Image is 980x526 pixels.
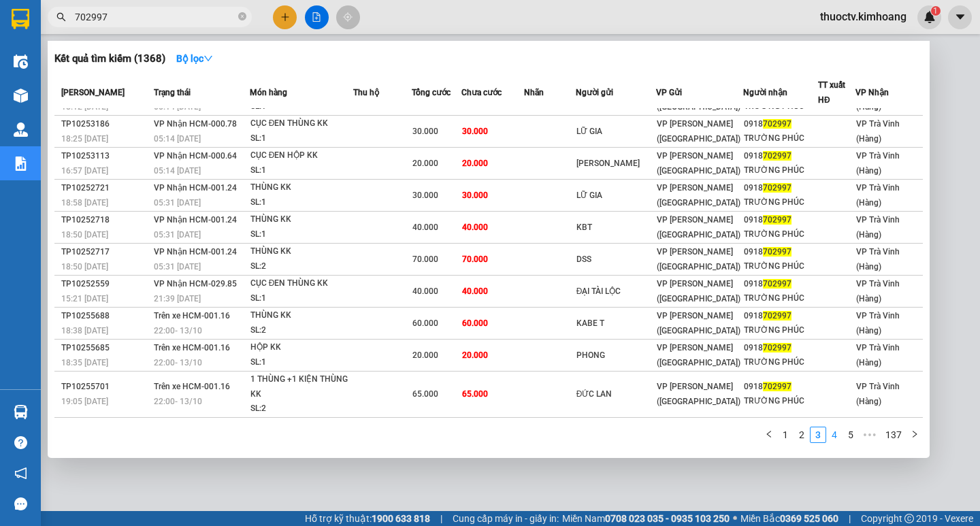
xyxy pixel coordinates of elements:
span: 702997 [763,119,791,129]
span: 19:05 [DATE] [61,397,108,406]
span: Trạng thái [154,88,191,97]
span: 702997 [763,183,791,193]
span: 20.000 [412,159,438,168]
div: SL: 2 [250,401,353,416]
div: TRƯỜNG PHÚC [744,291,817,306]
span: 18:35 [DATE] [61,358,108,367]
li: Next 5 Pages [859,427,881,443]
span: VP Trà Vinh (Hàng) [856,279,900,303]
span: 18:12 [DATE] [61,102,108,112]
div: 0918 [744,213,817,227]
li: 137 [881,427,906,443]
div: LỮ GIA [576,188,655,203]
div: TP10252717 [61,245,150,259]
span: 30.000 [412,127,438,136]
div: TP10253113 [61,149,150,163]
span: VP Trà Vinh (Hàng) [856,183,900,208]
div: CỤC ĐEN THÙNG KK [250,276,353,291]
strong: Bộ lọc [176,53,213,64]
span: 18:25 [DATE] [61,134,108,144]
img: warehouse-icon [14,88,28,103]
div: TP10252721 [61,181,150,195]
img: solution-icon [14,157,28,171]
a: 5 [843,427,858,442]
div: SL: 1 [250,131,353,146]
li: 5 [843,427,859,443]
span: VP [PERSON_NAME] ([GEOGRAPHIC_DATA]) [657,382,740,406]
div: KABE T [576,316,655,331]
div: KBT [576,220,655,235]
li: Next Page [906,427,923,443]
span: 60.000 [412,318,438,328]
span: close-circle [238,11,246,24]
span: question-circle [14,436,27,449]
span: 70.000 [412,254,438,264]
span: search [56,12,66,22]
div: TP10255701 [61,380,150,394]
div: PHONG [576,348,655,363]
span: 05:31 [DATE] [154,262,201,272]
img: warehouse-icon [14,405,28,419]
span: VP [PERSON_NAME] ([GEOGRAPHIC_DATA]) [657,247,740,272]
div: CỤC ĐEN HỘP KK [250,148,353,163]
span: 05:14 [DATE] [154,134,201,144]
div: TRƯỜNG PHÚC [744,131,817,146]
span: right [911,430,919,438]
span: 20.000 [462,350,488,360]
button: right [906,427,923,443]
span: [PERSON_NAME] [61,88,125,97]
span: 702997 [763,279,791,289]
span: 702997 [763,382,791,391]
span: 05:14 [DATE] [154,166,201,176]
div: 0918 [744,277,817,291]
div: SL: 1 [250,291,353,306]
span: ••• [859,427,881,443]
span: notification [14,467,27,480]
div: SL: 2 [250,259,353,274]
div: THÙNG KK [250,212,353,227]
span: Trên xe HCM-001.16 [154,343,230,352]
img: warehouse-icon [14,54,28,69]
span: VP Gửi [656,88,682,97]
span: VP Trà Vinh (Hàng) [856,119,900,144]
div: TRƯỜNG PHÚC [744,259,817,274]
a: 4 [827,427,842,442]
span: 18:58 [DATE] [61,198,108,208]
span: 702997 [763,247,791,257]
div: TP10255688 [61,309,150,323]
span: 16:57 [DATE] [61,166,108,176]
span: down [203,54,213,63]
div: 0918 [744,380,817,394]
span: 702997 [763,215,791,225]
span: VP Trà Vinh (Hàng) [856,215,900,240]
span: Nhãn [524,88,544,97]
span: VP Trà Vinh (Hàng) [856,382,900,406]
li: 2 [794,427,810,443]
span: VP [PERSON_NAME] ([GEOGRAPHIC_DATA]) [657,119,740,144]
span: VP [PERSON_NAME] ([GEOGRAPHIC_DATA]) [657,343,740,367]
span: Tổng cước [412,88,451,97]
span: VP [PERSON_NAME] ([GEOGRAPHIC_DATA]) [657,183,740,208]
span: Trên xe HCM-001.16 [154,311,230,320]
div: [PERSON_NAME] [576,157,655,171]
span: VP Nhận HCM-001.24 [154,183,237,193]
span: VP Nhận HCM-000.78 [154,119,237,129]
span: 05:31 [DATE] [154,198,201,208]
div: TRƯỜNG PHÚC [744,394,817,408]
div: THÙNG KK [250,244,353,259]
div: SL: 1 [250,163,353,178]
span: message [14,497,27,510]
span: 18:50 [DATE] [61,262,108,272]
div: TP10253186 [61,117,150,131]
span: VP Nhận HCM-029.85 [154,279,237,289]
div: THÙNG KK [250,180,353,195]
div: TP10252559 [61,277,150,291]
span: 22:00 - 13/10 [154,326,202,335]
div: 0918 [744,341,817,355]
span: 22:00 - 13/10 [154,358,202,367]
span: 30.000 [462,191,488,200]
a: 1 [778,427,793,442]
img: logo-vxr [12,9,29,29]
span: close-circle [238,12,246,20]
span: 702997 [763,343,791,352]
